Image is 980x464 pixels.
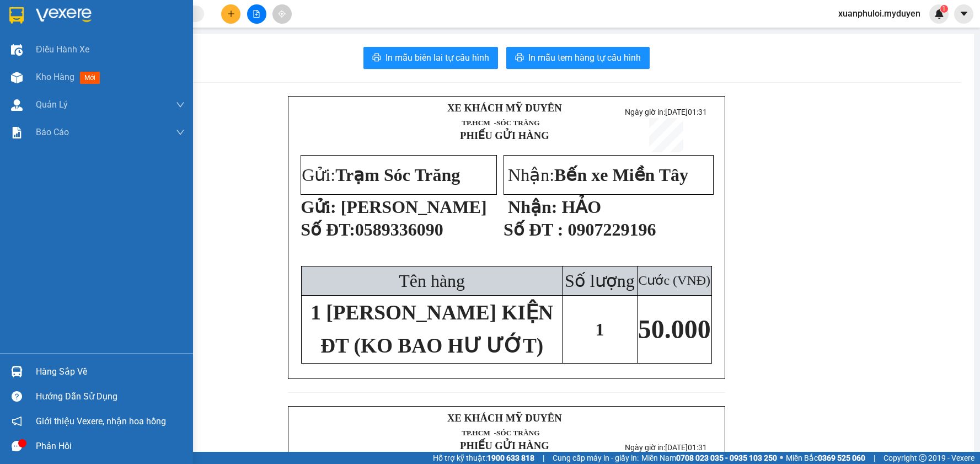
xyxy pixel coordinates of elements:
[565,271,635,291] span: Số lượng
[460,130,549,141] strong: PHIẾU GỬI HÀNG
[227,10,235,18] span: plus
[278,10,286,18] span: aim
[11,44,23,56] img: warehouse-icon
[528,51,641,65] span: In mẫu tem hàng tự cấu hình
[36,125,69,139] span: Báo cáo
[462,429,539,437] span: TP.HCM -SÓC TRĂNG
[36,42,89,56] span: Điều hành xe
[504,220,563,239] strong: Số ĐT :
[36,414,166,428] span: Giới thiệu Vexere, nhận hoa hồng
[272,4,292,24] button: aim
[447,412,562,424] strong: XE KHÁCH MỸ DUYÊN
[818,454,865,462] strong: 0369 525 060
[543,452,544,464] span: |
[253,10,260,18] span: file-add
[829,7,929,20] span: xuanphuloi.myduyen
[12,391,22,402] span: question-circle
[301,197,336,217] strong: Gửi:
[11,127,23,138] img: solution-icon
[176,100,185,109] span: down
[515,53,524,63] span: printer
[11,366,23,377] img: warehouse-icon
[786,452,865,464] span: Miền Bắc
[874,452,875,464] span: |
[567,220,656,239] span: 0907229196
[11,72,23,83] img: warehouse-icon
[433,452,534,464] span: Hỗ trợ kỹ thuật:
[341,197,487,217] span: [PERSON_NAME]
[301,220,355,239] span: Số ĐT:
[12,416,22,426] span: notification
[617,108,715,116] p: Ngày giờ in:
[954,4,973,24] button: caret-down
[447,102,562,114] strong: XE KHÁCH MỸ DUYÊN
[462,119,539,127] span: TP.HCM -SÓC TRĂNG
[36,98,68,111] span: Quản Lý
[940,5,948,13] sup: 1
[942,5,946,13] span: 1
[36,72,74,82] span: Kho hàng
[934,9,944,19] img: icon-new-feature
[399,271,465,291] span: Tên hàng
[36,438,185,455] div: Phản hồi
[9,7,24,24] img: logo-vxr
[665,443,707,452] span: [DATE]
[487,454,534,462] strong: 1900 633 818
[688,108,707,116] span: 01:31
[780,456,783,460] span: ⚪️
[676,454,777,462] strong: 0708 023 035 - 0935 103 250
[310,301,553,357] span: 1 [PERSON_NAME] KIỆN ĐT (KO BAO HƯ ƯỚT)
[372,53,381,63] span: printer
[508,165,688,185] span: Nhận:
[617,443,715,452] p: Ngày giờ in:
[247,4,266,24] button: file-add
[506,47,650,69] button: printerIn mẫu tem hàng tự cấu hình
[554,165,688,185] span: Bến xe Miền Tây
[363,47,498,69] button: printerIn mẫu biên lai tự cấu hình
[36,388,185,405] div: Hướng dẫn sử dụng
[595,319,604,339] span: 1
[638,314,711,344] span: 50.000
[508,197,557,217] strong: Nhận:
[959,9,969,19] span: caret-down
[460,440,549,451] strong: PHIẾU GỬI HÀNG
[11,99,23,111] img: warehouse-icon
[665,108,707,116] span: [DATE]
[638,273,710,287] span: Cước (VNĐ)
[641,452,777,464] span: Miền Nam
[302,165,460,185] span: Gửi:
[12,441,22,451] span: message
[385,51,489,65] span: In mẫu biên lai tự cấu hình
[919,454,927,462] span: copyright
[553,452,639,464] span: Cung cấp máy in - giấy in:
[176,128,185,137] span: down
[355,220,443,239] span: 0589336090
[688,443,707,452] span: 01:31
[561,197,601,217] span: HẢO
[80,72,100,84] span: mới
[221,4,240,24] button: plus
[36,364,185,380] div: Hàng sắp về
[335,165,460,185] span: Trạm Sóc Trăng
